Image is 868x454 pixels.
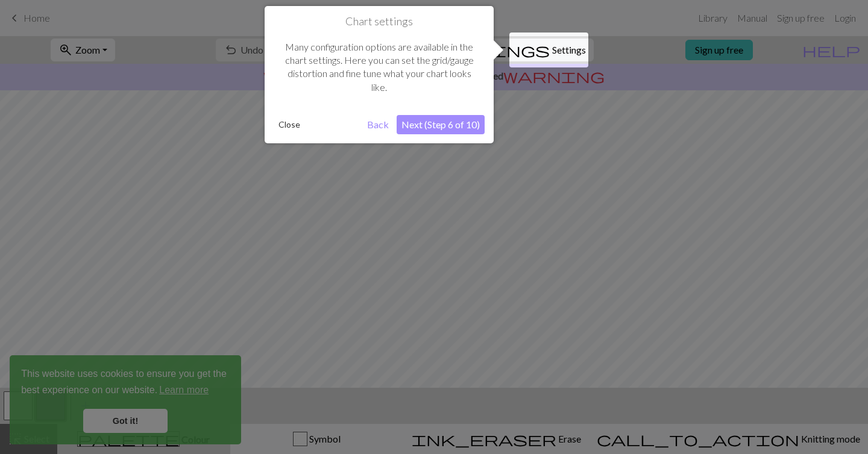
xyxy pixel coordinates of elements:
div: Chart settings [265,6,494,143]
button: Back [362,115,394,134]
div: Many configuration options are available in the chart settings. Here you can set the grid/gauge d... [274,28,485,107]
button: Close [274,116,305,134]
button: Next (Step 6 of 10) [397,115,485,134]
h1: Chart settings [274,15,485,28]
